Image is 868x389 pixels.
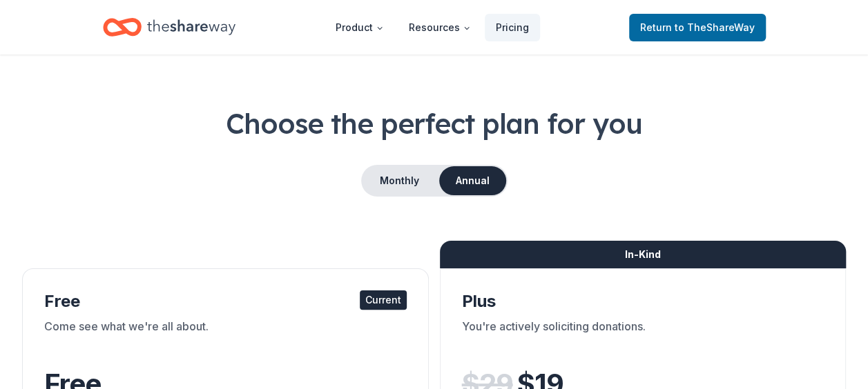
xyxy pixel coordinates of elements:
[44,318,407,357] div: Come see what we're all about.
[462,318,824,357] div: You're actively soliciting donations.
[363,166,436,195] button: Monthly
[439,166,506,195] button: Annual
[485,14,540,41] a: Pricing
[629,14,766,41] a: Returnto TheShareWay
[640,19,755,36] span: Return
[325,14,395,41] button: Product
[103,11,235,43] a: Home
[44,290,407,312] div: Free
[325,11,540,43] nav: Main
[440,241,847,268] div: In-Kind
[360,290,407,310] div: Current
[22,104,846,143] h1: Choose the perfect plan for you
[675,21,755,33] span: to TheShareWay
[462,290,824,312] div: Plus
[398,14,482,41] button: Resources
